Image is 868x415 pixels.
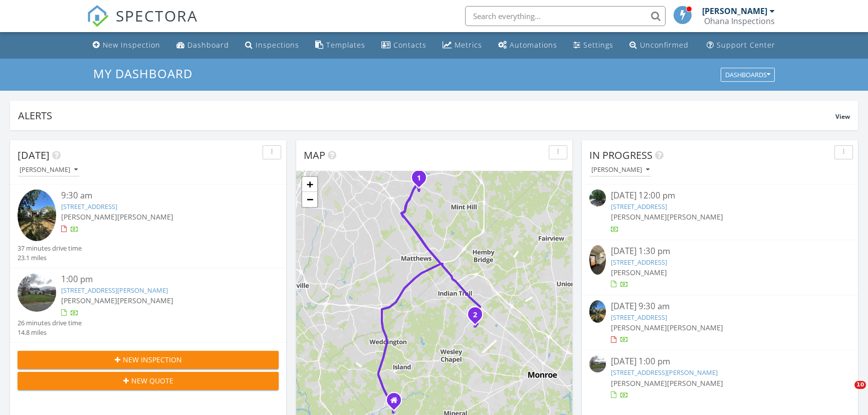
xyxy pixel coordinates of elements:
[302,177,317,192] a: Zoom in
[589,163,652,177] button: [PERSON_NAME]
[18,318,82,328] div: 26 minutes drive time
[569,36,617,55] a: Settings
[302,192,317,207] a: Zoom out
[393,40,426,50] div: Contacts
[61,189,257,202] div: 9:30 am
[311,36,369,55] a: Templates
[611,300,828,313] div: [DATE] 9:30 am
[18,253,82,263] div: 23.1 miles
[667,323,723,332] span: [PERSON_NAME]
[611,212,667,222] span: [PERSON_NAME]
[419,177,425,183] div: 5234 Bellflower Ln, Charlotte, NC 28227
[583,40,613,50] div: Settings
[854,381,866,389] span: 10
[18,189,56,241] img: 9307785%2Fcover_photos%2FUQhg25dhilL000PvizDQ%2Fsmall.jpg
[834,381,858,405] iframe: Intercom live chat
[611,258,667,267] a: [STREET_ADDRESS]
[18,244,82,253] div: 37 minutes drive time
[473,312,477,319] i: 2
[589,245,850,290] a: [DATE] 1:30 pm [STREET_ADDRESS] [PERSON_NAME]
[589,355,850,400] a: [DATE] 1:00 pm [STREET_ADDRESS][PERSON_NAME] [PERSON_NAME][PERSON_NAME]
[241,36,303,55] a: Inspections
[377,36,430,55] a: Contacts
[117,212,173,222] span: [PERSON_NAME]
[625,36,693,55] a: Unconfirmed
[703,36,779,55] a: Support Center
[18,148,50,162] span: [DATE]
[611,189,828,202] div: [DATE] 12:00 pm
[18,109,835,122] div: Alerts
[611,313,667,322] a: [STREET_ADDRESS]
[465,6,666,26] input: Search everything...
[61,273,257,286] div: 1:00 pm
[87,5,109,27] img: The Best Home Inspection Software - Spectora
[704,16,775,26] div: Ohana Inspections
[394,400,400,406] div: 3617 Providence Rd S, Waxhaw North Carolina 28173
[20,166,78,173] div: [PERSON_NAME]
[589,355,606,372] img: streetview
[93,65,192,82] span: My Dashboard
[61,286,168,295] a: [STREET_ADDRESS][PERSON_NAME]
[721,68,775,82] button: Dashboards
[589,245,606,275] img: 9344973%2Fcover_photos%2F0fWwf4V20E130r24m4kV%2Fsmall.jpg
[717,40,775,50] div: Support Center
[589,300,606,323] img: 9307785%2Fcover_photos%2FUQhg25dhilL000PvizDQ%2Fsmall.jpg
[439,36,486,55] a: Metrics
[835,112,850,121] span: View
[611,323,667,332] span: [PERSON_NAME]
[640,40,689,50] div: Unconfirmed
[89,36,164,55] a: New Inspection
[667,378,723,388] span: [PERSON_NAME]
[589,189,850,234] a: [DATE] 12:00 pm [STREET_ADDRESS] [PERSON_NAME][PERSON_NAME]
[18,189,279,263] a: 9:30 am [STREET_ADDRESS] [PERSON_NAME][PERSON_NAME] 37 minutes drive time 23.1 miles
[18,328,82,337] div: 14.8 miles
[117,296,173,305] span: [PERSON_NAME]
[591,166,649,173] div: [PERSON_NAME]
[172,36,233,55] a: Dashboard
[187,40,229,50] div: Dashboard
[611,245,828,258] div: [DATE] 1:30 pm
[667,212,723,222] span: [PERSON_NAME]
[326,40,365,50] div: Templates
[455,40,482,50] div: Metrics
[611,202,667,211] a: [STREET_ADDRESS]
[18,273,56,312] img: streetview
[304,148,325,162] span: Map
[702,6,767,16] div: [PERSON_NAME]
[725,71,770,78] div: Dashboards
[494,36,561,55] a: Automations (Basic)
[611,378,667,388] span: [PERSON_NAME]
[116,5,198,26] span: SPECTORA
[123,354,182,365] span: New Inspection
[417,175,421,182] i: 1
[61,296,117,305] span: [PERSON_NAME]
[475,314,481,320] div: 3002 Fair Meadows Dr, Monroe, NC 28110
[589,300,850,345] a: [DATE] 9:30 am [STREET_ADDRESS] [PERSON_NAME][PERSON_NAME]
[61,212,117,222] span: [PERSON_NAME]
[589,148,653,162] span: In Progress
[18,372,279,390] button: New Quote
[256,40,299,50] div: Inspections
[18,273,279,337] a: 1:00 pm [STREET_ADDRESS][PERSON_NAME] [PERSON_NAME][PERSON_NAME] 26 minutes drive time 14.8 miles
[18,163,80,177] button: [PERSON_NAME]
[510,40,557,50] div: Automations
[131,375,173,386] span: New Quote
[611,268,667,277] span: [PERSON_NAME]
[18,351,279,369] button: New Inspection
[611,355,828,368] div: [DATE] 1:00 pm
[61,202,117,211] a: [STREET_ADDRESS]
[103,40,160,50] div: New Inspection
[589,189,606,206] img: streetview
[611,368,718,377] a: [STREET_ADDRESS][PERSON_NAME]
[87,14,198,35] a: SPECTORA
